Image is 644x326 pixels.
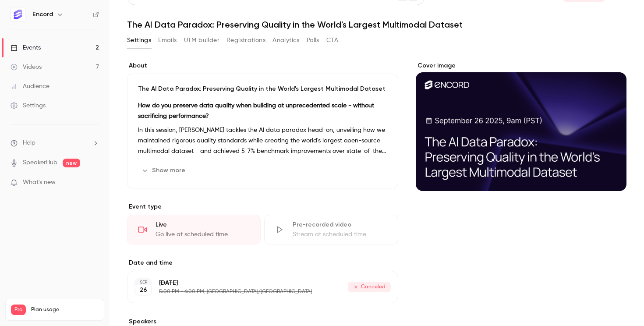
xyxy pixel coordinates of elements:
button: Registrations [226,33,265,47]
label: Date and time [127,259,398,267]
div: Settings [11,101,46,110]
label: Speakers [127,317,398,326]
span: What's new [23,178,56,187]
p: In this session, [PERSON_NAME] tackles the AI data paradox head-on, unveiling how we maintained r... [138,125,387,156]
section: Cover image [416,61,626,191]
a: SpeakerHub [23,158,57,167]
button: Analytics [272,33,300,47]
h1: The AI Data Paradox: Preserving Quality in the World's Largest Multimodal Dataset [127,19,626,30]
button: UTM builder [184,33,219,47]
div: Events [11,43,41,52]
div: LiveGo live at scheduled time [127,215,261,244]
h6: Encord [32,10,53,19]
label: About [127,61,398,70]
span: new [63,159,80,167]
span: Pro [11,305,26,315]
div: Videos [11,63,42,71]
span: Canceled [348,282,391,292]
div: Pre-recorded video [293,220,387,229]
div: Live [156,220,250,229]
p: The AI Data Paradox: Preserving Quality in the World's Largest Multimodal Dataset [138,85,387,93]
button: Emails [158,33,177,47]
button: Polls [307,33,319,47]
li: help-dropdown-opener [11,138,99,148]
button: Show more [138,163,191,177]
img: Encord [11,7,25,21]
strong: How do you preserve data quality when building at unprecedented scale - without sacrificing perfo... [138,103,374,119]
div: Pre-recorded videoStream at scheduled time [264,215,398,244]
p: 26 [140,286,147,294]
div: Stream at scheduled time [293,230,387,239]
button: Settings [127,33,151,47]
span: Plan usage [31,306,99,313]
iframe: Noticeable Trigger [88,179,99,187]
div: SEP [135,279,151,285]
p: [DATE] [159,279,341,287]
span: Help [23,138,35,148]
label: Cover image [416,61,626,70]
p: 5:00 PM - 6:00 PM, [GEOGRAPHIC_DATA]/[GEOGRAPHIC_DATA] [159,288,341,295]
button: CTA [326,33,338,47]
p: Event type [127,202,398,211]
div: Audience [11,82,50,91]
div: Go live at scheduled time [156,230,250,239]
